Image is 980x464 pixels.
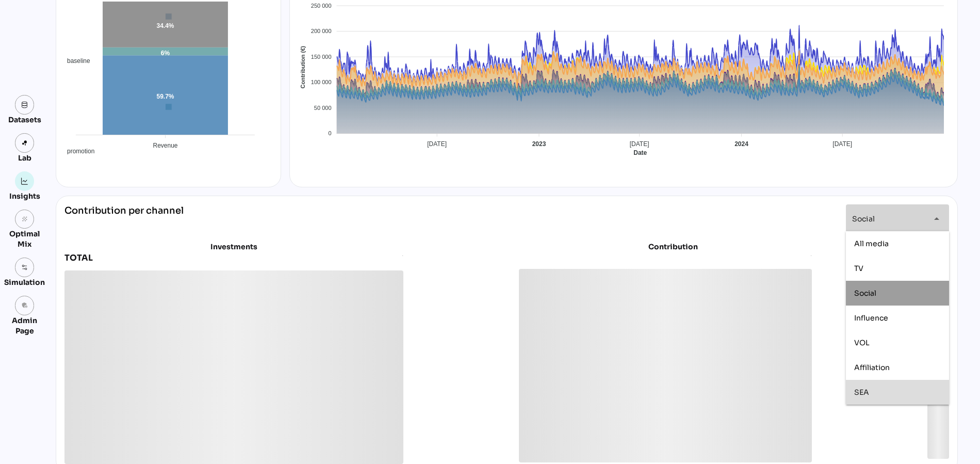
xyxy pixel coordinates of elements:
div: Simulation [4,277,45,287]
img: lab.svg [21,139,28,147]
span: Influence [854,313,888,323]
tspan: [DATE] [428,140,447,148]
img: settings.svg [21,264,28,271]
img: data.svg [21,101,28,108]
div: Admin Page [4,315,45,336]
div: Investments [64,242,403,252]
span: All media [854,239,889,248]
text: Contribution (€) [300,46,306,89]
tspan: Revenue [153,142,177,149]
text: Date [634,149,647,156]
i: admin_panel_settings [21,302,28,309]
tspan: 0 [329,130,332,136]
span: promotion [59,148,94,155]
tspan: 200 000 [311,28,332,34]
div: Contribution [545,242,801,252]
div: Insights [9,191,40,201]
tspan: 150 000 [311,54,332,60]
i: grain [21,216,28,223]
div: Lab [13,153,36,163]
span: Social [854,289,876,298]
tspan: [DATE] [630,140,649,148]
span: Affiliation [854,363,890,372]
tspan: 50 000 [314,105,332,111]
img: graph.svg [21,178,28,185]
span: TV [854,264,863,273]
div: Contribution per channel [64,204,184,233]
tspan: 100 000 [311,79,332,85]
div: Datasets [8,115,41,125]
tspan: 250 000 [311,3,332,9]
i: arrow_drop_down [930,213,943,225]
tspan: 2024 [734,140,748,148]
div: TOTAL [64,252,396,264]
span: baseline [59,57,90,65]
tspan: 2023 [532,140,546,148]
div: Optimal Mix [4,229,45,249]
span: SEA [854,388,869,397]
tspan: [DATE] [833,140,853,148]
span: VOL [854,338,870,347]
span: Social [852,214,875,223]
